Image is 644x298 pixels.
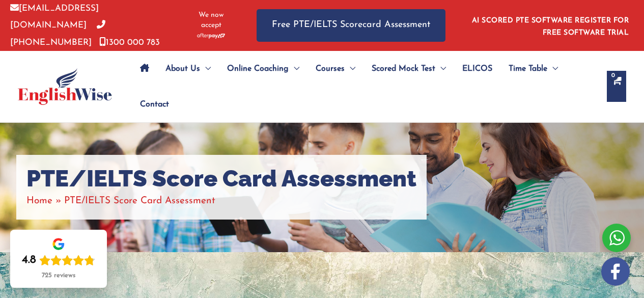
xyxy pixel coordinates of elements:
[372,51,435,87] span: Scored Mock Test
[435,51,446,87] span: Menu Toggle
[509,51,547,87] span: Time Table
[472,17,629,37] a: AI SCORED PTE SOFTWARE REGISTER FOR FREE SOFTWARE TRIAL
[22,253,95,267] div: Rating: 4.8 out of 5
[18,68,112,105] img: cropped-ew-logo
[200,51,211,87] span: Menu Toggle
[547,51,558,87] span: Menu Toggle
[363,51,454,87] a: Scored Mock TestMenu Toggle
[462,51,492,87] span: ELICOS
[42,272,75,280] div: 725 reviews
[227,51,289,87] span: Online Coaching
[316,51,345,87] span: Courses
[607,71,626,102] a: View Shopping Cart, empty
[307,51,363,87] a: CoursesMenu Toggle
[219,51,307,87] a: Online CoachingMenu Toggle
[64,196,215,206] span: PTE/IELTS Score Card Assessment
[26,165,416,193] h1: PTE/IELTS Score Card Assessment
[601,257,630,286] img: white-facebook.png
[132,87,169,122] a: Contact
[26,193,416,209] nav: Breadcrumbs
[132,51,597,122] nav: Site Navigation: Main Menu
[26,196,52,206] a: Home
[10,4,99,30] a: [EMAIL_ADDRESS][DOMAIN_NAME]
[99,38,160,47] a: 1300 000 783
[257,9,445,41] a: Free PTE/IELTS Scorecard Assessment
[22,253,36,267] div: 4.8
[289,51,299,87] span: Menu Toggle
[454,51,500,87] a: ELICOS
[157,51,219,87] a: About UsMenu Toggle
[165,51,200,87] span: About Us
[140,87,169,122] span: Contact
[500,51,566,87] a: Time TableMenu Toggle
[466,9,634,42] aside: Header Widget 1
[197,33,225,39] img: Afterpay-Logo
[10,21,105,46] a: [PHONE_NUMBER]
[345,51,355,87] span: Menu Toggle
[191,10,231,31] span: We now accept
